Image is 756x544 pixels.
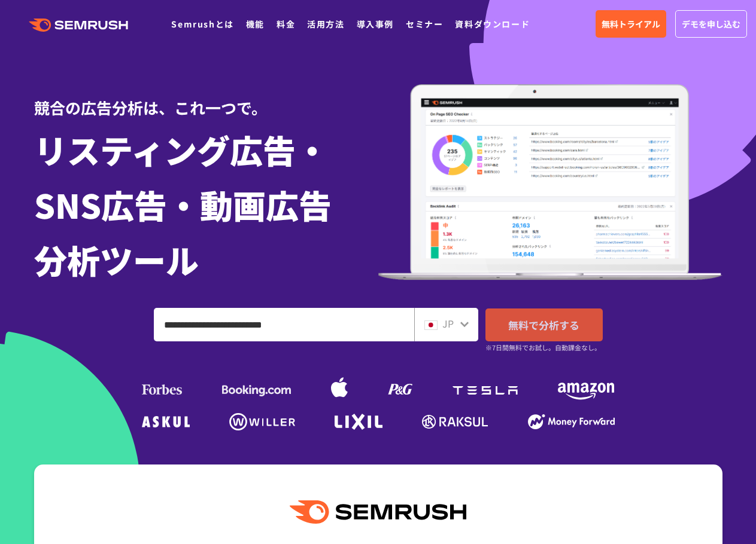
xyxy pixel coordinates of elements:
[602,17,660,30] span: 無料トライアル
[455,18,530,30] a: 資料ダウンロード
[682,17,740,30] span: デモを申し込む
[508,317,579,332] span: 無料で分析する
[34,122,378,287] h1: リスティング広告・ SNS広告・動画広告 分析ツール
[596,10,666,38] a: 無料トライアル
[307,18,344,30] a: 活用方法
[675,10,747,38] a: デモを申し込む
[485,308,603,341] a: 無料で分析する
[246,18,265,30] a: 機能
[171,18,233,30] a: Semrushとは
[154,308,414,341] input: ドメイン、キーワードまたはURLを入力してください
[357,18,394,30] a: 導入事例
[290,500,466,524] img: Semrush
[277,18,295,30] a: 料金
[442,316,454,331] span: JP
[34,78,378,119] div: 競合の広告分析は、これ一つで。
[485,342,601,353] small: ※7日間無料でお試し。自動課金なし。
[406,18,443,30] a: セミナー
